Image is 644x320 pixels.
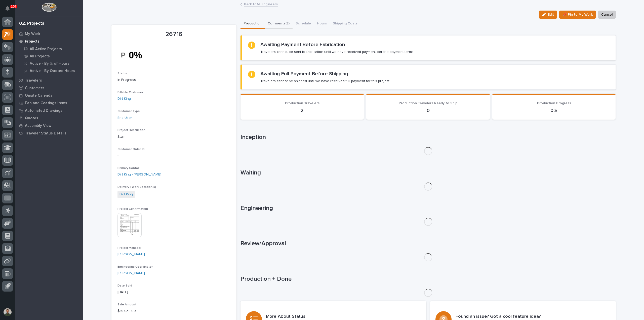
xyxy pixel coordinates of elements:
span: Billable Customer [117,91,143,94]
p: All Projects [30,54,50,59]
a: Active - By Quoted Hours [19,67,83,74]
div: 02. Projects [19,21,44,26]
h1: Production + Done [240,275,616,283]
p: Customers [25,86,44,90]
p: Onsite Calendar [25,93,54,98]
a: Fab and Coatings Items [15,99,83,107]
span: Edit [548,12,554,17]
span: Project Manager [117,246,141,250]
p: In Progress [117,77,230,83]
a: Dirt King [119,192,133,197]
span: Production Progress [537,101,571,105]
p: Quotes [25,116,38,121]
button: users-avatar [2,307,13,317]
p: Travelers cannot be shipped until we have received full payment for this project. [260,79,390,83]
button: Shipping Costs [330,19,360,29]
a: Dirt King [117,96,131,101]
button: Hours [314,19,330,29]
p: Fab and Coatings Items [25,101,67,105]
p: Active - By Quoted Hours [30,69,75,73]
button: 📌 Pin to My Work [559,11,596,19]
a: Back toAll Engineers [244,1,278,7]
p: 100 [11,5,16,8]
p: Travelers [25,78,42,83]
span: Primary Contact [117,167,141,170]
a: Active - By % of Hours [19,60,83,67]
p: Travelers cannot be sent to fabrication until we have received payment per the payment terms. [260,50,414,54]
span: Project Description [117,129,145,132]
h2: Awaiting Full Payment Before Shipping [260,71,348,77]
button: Notifications [2,3,13,14]
h3: Found an issue? Got a cool feature idea? [456,314,552,319]
img: q-6G7LTasst9NVo0DffenUgOTPiEXE9zR4fim56clwY [117,46,155,64]
h1: Engineering [240,205,616,212]
a: Automated Drawings [15,107,83,114]
a: Traveler Status Details [15,129,83,137]
p: 2 [247,108,358,114]
span: Production Travelers [285,101,319,105]
span: Project Confirmation [117,207,148,210]
a: Assembly View [15,122,83,129]
p: Stair [117,134,230,139]
a: All Projects [19,53,83,60]
span: 📌 Pin to My Work [562,12,593,18]
div: Notifications100 [6,6,13,14]
p: Active - By % of Hours [30,61,69,66]
span: Cancel [601,12,613,18]
span: Sale Amount [117,303,136,306]
p: [DATE] [117,290,230,295]
p: - [117,153,230,158]
p: Projects [25,39,39,44]
button: Production [240,19,265,29]
button: Schedule [293,19,314,29]
p: Traveler Status Details [25,131,66,136]
a: Dirt King - [PERSON_NAME] [117,172,161,177]
a: Travelers [15,77,83,84]
p: 0% [498,108,610,114]
p: Assembly View [25,124,51,128]
a: Customers [15,84,83,92]
p: My Work [25,32,40,36]
span: Customer Order ID [117,148,145,151]
span: Delivery / Work Location(s) [117,186,156,189]
p: All Active Projects [30,47,62,51]
span: Engineering Coordinator [117,265,153,268]
span: Status [117,72,127,75]
a: Projects [15,38,83,45]
button: Comments (2) [265,19,293,29]
p: $ 19,038.00 [117,308,230,314]
p: 26716 [117,31,230,38]
p: 0 [372,108,484,114]
a: [PERSON_NAME] [117,252,145,257]
h1: Inception [240,134,616,141]
a: Quotes [15,114,83,122]
h3: More About Status [266,314,385,319]
h1: Review/Approval [240,240,616,247]
button: Edit [539,11,557,19]
a: My Work [15,30,83,38]
a: End User [117,115,132,121]
span: Customer Type [117,110,140,113]
a: All Active Projects [19,45,83,52]
button: Cancel [598,11,616,19]
a: [PERSON_NAME] [117,271,145,276]
span: Date Sold [117,284,132,287]
span: Production Travelers Ready to Ship [399,101,457,105]
h1: Waiting [240,169,616,176]
a: Onsite Calendar [15,92,83,99]
img: Workspace Logo [42,3,56,12]
p: Automated Drawings [25,109,62,113]
h2: Awaiting Payment Before Fabrication [260,42,345,48]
